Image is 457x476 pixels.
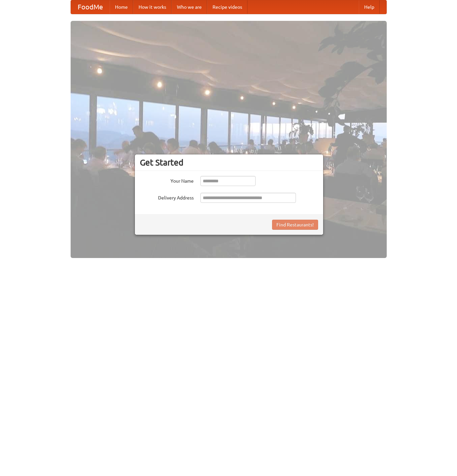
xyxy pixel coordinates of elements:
[359,0,380,14] a: Help
[71,0,110,14] a: FoodMe
[133,0,172,14] a: How it works
[140,193,194,201] label: Delivery Address
[110,0,133,14] a: Home
[140,157,318,168] h3: Get Started
[140,176,194,184] label: Your Name
[207,0,247,14] a: Recipe videos
[272,220,318,230] button: Find Restaurants!
[172,0,207,14] a: Who we are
